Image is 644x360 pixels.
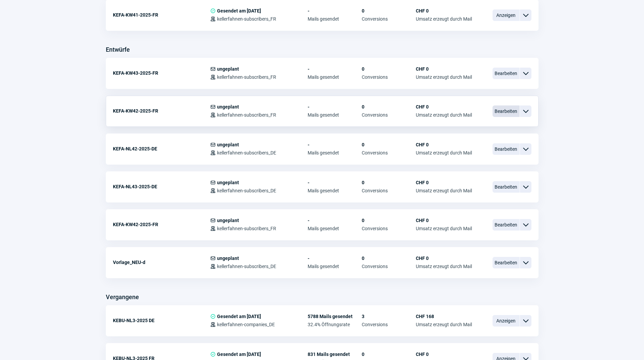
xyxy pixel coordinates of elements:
[416,314,472,319] span: CHF 168
[106,292,139,303] h3: Vergangene
[308,188,362,193] span: Mails gesendet
[217,112,276,118] span: kellerfahnen-subscribers_FR
[217,218,239,223] span: ungeplant
[113,314,210,327] div: KEBU-NL3-2025 DE
[362,112,416,118] span: Conversions
[416,16,472,22] span: Umsatz erzeugt durch Mail
[493,143,520,155] span: Bearbeiten
[113,180,210,193] div: KEFA-NL43-2025-DE
[217,74,276,80] span: kellerfahnen-subscribers_FR
[113,256,210,269] div: Vorlage_NEU-d
[308,104,362,110] span: -
[308,264,362,269] span: Mails gesendet
[113,142,210,155] div: KEFA-NL42-2025-DE
[308,314,362,319] span: 5788 Mails gesendet
[217,256,239,261] span: ungeplant
[308,180,362,185] span: -
[493,219,520,231] span: Bearbeiten
[308,66,362,72] span: -
[493,68,520,79] span: Bearbeiten
[217,352,261,357] span: Gesendet am [DATE]
[362,352,416,357] span: 0
[493,9,520,21] span: Anzeigen
[416,66,472,72] span: CHF 0
[217,104,239,110] span: ungeplant
[113,66,210,80] div: KEFA-KW43-2025-FR
[217,150,276,155] span: kellerfahnen-subscribers_DE
[416,150,472,155] span: Umsatz erzeugt durch Mail
[362,218,416,223] span: 0
[362,314,416,319] span: 3
[217,322,275,327] span: kellerfahnen-companies_DE
[362,256,416,261] span: 0
[362,180,416,185] span: 0
[308,352,362,357] span: 831 Mails gesendet
[113,8,210,22] div: KEFA-KW41-2025-FR
[416,226,472,231] span: Umsatz erzeugt durch Mail
[217,314,261,319] span: Gesendet am [DATE]
[416,180,472,185] span: CHF 0
[362,226,416,231] span: Conversions
[362,188,416,193] span: Conversions
[416,322,472,327] span: Umsatz erzeugt durch Mail
[362,66,416,72] span: 0
[308,8,362,14] span: -
[217,66,239,72] span: ungeplant
[217,8,261,14] span: Gesendet am [DATE]
[217,16,276,22] span: kellerfahnen-subscribers_FR
[493,105,520,117] span: Bearbeiten
[308,226,362,231] span: Mails gesendet
[362,104,416,110] span: 0
[217,264,276,269] span: kellerfahnen-subscribers_DE
[416,352,472,357] span: CHF 0
[308,142,362,147] span: -
[308,150,362,155] span: Mails gesendet
[113,104,210,118] div: KEFA-KW42-2025-FR
[416,142,472,147] span: CHF 0
[416,264,472,269] span: Umsatz erzeugt durch Mail
[308,322,362,327] span: 32.4% Öffnungsrate
[308,112,362,118] span: Mails gesendet
[362,142,416,147] span: 0
[308,256,362,261] span: -
[493,181,520,193] span: Bearbeiten
[217,180,239,185] span: ungeplant
[416,218,472,223] span: CHF 0
[217,226,276,231] span: kellerfahnen-subscribers_FR
[416,74,472,80] span: Umsatz erzeugt durch Mail
[416,8,472,14] span: CHF 0
[362,150,416,155] span: Conversions
[493,257,520,268] span: Bearbeiten
[416,188,472,193] span: Umsatz erzeugt durch Mail
[416,112,472,118] span: Umsatz erzeugt durch Mail
[217,142,239,147] span: ungeplant
[493,315,520,327] span: Anzeigen
[113,218,210,231] div: KEFA-KW42-2025-FR
[416,256,472,261] span: CHF 0
[308,218,362,223] span: -
[106,44,130,55] h3: Entwürfe
[362,8,416,14] span: 0
[362,16,416,22] span: Conversions
[416,104,472,110] span: CHF 0
[217,188,276,193] span: kellerfahnen-subscribers_DE
[362,322,416,327] span: Conversions
[308,74,362,80] span: Mails gesendet
[362,264,416,269] span: Conversions
[308,16,362,22] span: Mails gesendet
[362,74,416,80] span: Conversions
